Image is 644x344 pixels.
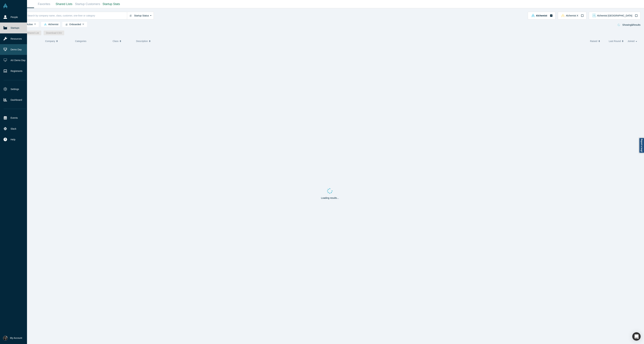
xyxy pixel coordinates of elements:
span: Raised [590,38,597,45]
button: alchemist_aj Vault LogoAlchemist [GEOGRAPHIC_DATA] [589,12,640,19]
span: Alchemist [536,14,547,17]
span: Categories [75,40,86,42]
img: alchemistx Vault Logo [561,14,565,17]
span: My Account [10,336,22,340]
span: Last Round [609,38,621,45]
img: alchemist_aj Vault Logo [592,14,596,17]
button: New Shared List [19,31,41,35]
a: Startup Customers [74,0,101,8]
input: Search by company name, class, customer, one-liner or category [27,12,127,19]
span: Description [136,38,148,45]
span: Alchemist X [566,14,578,17]
img: Startup status [65,23,68,26]
span: Active [21,23,33,26]
img: Rami Chousein's Account [3,336,8,340]
img: Startup status [129,14,132,17]
a: Report a bug! [639,138,644,153]
button: My Account [3,336,22,340]
span: Showing Results [622,24,640,26]
span: Onboarded [64,23,81,26]
button: Startup Status [127,12,154,19]
button: Raised [590,38,605,45]
span: Joined [628,38,634,45]
p: Loading results... [321,196,339,200]
img: alchemist Vault Logo [44,23,47,26]
img: Alchemist Vault Logo [3,4,8,8]
span: Company [45,38,55,45]
button: alchemistx Vault LogoAlchemist X [558,12,586,19]
a: Favorites [34,0,54,8]
button: Last Round [609,38,624,45]
a: Startup Stats [101,0,121,8]
span: Class [113,38,118,45]
button: Joined [628,38,638,45]
span: Help [11,138,15,141]
button: Remove Filter [83,23,84,25]
button: Download CSV [44,31,64,35]
button: Remove Filter [34,23,36,25]
span: Alchemist [43,23,58,26]
button: Class [113,38,131,45]
button: Company [45,38,70,45]
img: alchemist Vault Logo [531,14,535,17]
a: Shared Lists [54,0,74,8]
button: Description [136,38,586,45]
span: Alchemist [GEOGRAPHIC_DATA] [597,14,632,17]
strong: 1 [631,24,633,26]
button: alchemist Vault LogoAlchemist [528,12,555,19]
